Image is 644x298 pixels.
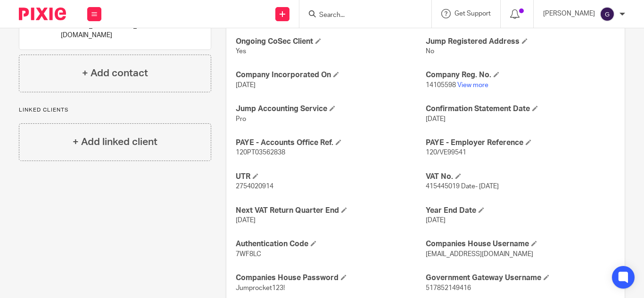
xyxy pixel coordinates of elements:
[236,82,256,89] span: [DATE]
[426,239,615,249] h4: Companies House Username
[73,135,157,149] h4: + Add linked client
[426,285,471,291] span: 517852149416
[426,273,615,283] h4: Government Gateway Username
[236,172,425,182] h4: UTR
[426,217,446,224] span: [DATE]
[426,149,466,156] span: 120/VE99541
[236,206,425,216] h4: Next VAT Return Quarter End
[236,239,425,249] h4: Authentication Code
[61,21,179,40] p: [PERSON_NAME][EMAIL_ADDRESS][DOMAIN_NAME]
[426,48,434,55] span: No
[236,183,273,190] span: 2754020914
[236,217,256,224] span: [DATE]
[543,9,595,18] p: [PERSON_NAME]
[426,104,615,114] h4: Confirmation Statement Date
[236,251,261,258] span: 7WF8LC
[318,11,403,20] input: Search
[236,48,246,55] span: Yes
[236,285,285,291] span: Jumprocket123!
[426,116,446,122] span: [DATE]
[236,273,425,283] h4: Companies House Password
[426,172,615,182] h4: VAT No.
[600,7,615,22] img: svg%3E
[236,149,285,156] span: 120PT03562838
[236,116,246,122] span: Pro
[426,37,615,47] h4: Jump Registered Address
[426,206,615,216] h4: Year End Date
[426,70,615,80] h4: Company Reg. No.
[19,8,66,20] img: Pixie
[236,138,425,148] h4: PAYE - Accounts Office Ref.
[19,106,211,114] p: Linked clients
[426,251,533,258] span: [EMAIL_ADDRESS][DOMAIN_NAME]
[457,82,488,89] a: View more
[236,70,425,80] h4: Company Incorporated On
[236,37,425,47] h4: Ongoing CoSec Client
[236,104,425,114] h4: Jump Accounting Service
[454,10,491,17] span: Get Support
[426,138,615,148] h4: PAYE - Employer Reference
[82,66,148,81] h4: + Add contact
[426,82,456,89] span: 14105598
[426,183,499,190] span: 415445019 Date- [DATE]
